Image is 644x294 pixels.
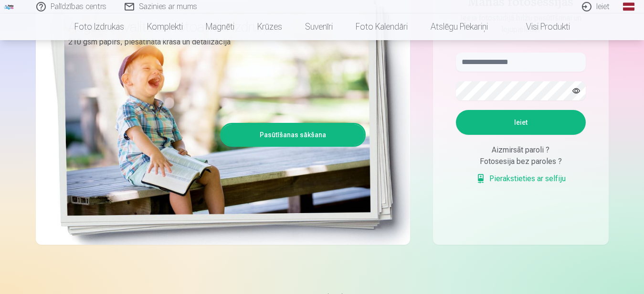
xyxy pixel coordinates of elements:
a: Foto kalendāri [344,13,419,40]
a: Pasūtīšanas sākšana [222,124,364,145]
div: Fotosesija bez paroles ? [456,156,586,167]
a: Visi produkti [499,13,581,40]
a: Magnēti [194,13,246,40]
button: Ieiet [456,110,586,135]
a: Atslēgu piekariņi [419,13,499,40]
a: Komplekti [136,13,194,40]
a: Suvenīri [294,13,344,40]
p: 210 gsm papīrs, piesātināta krāsa un detalizācija [68,35,359,49]
a: Krūzes [246,13,294,40]
a: Foto izdrukas [63,13,136,40]
a: Pierakstieties ar selfiju [476,173,566,185]
img: /fa1 [4,4,14,10]
div: Aizmirsāt paroli ? [456,144,586,156]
